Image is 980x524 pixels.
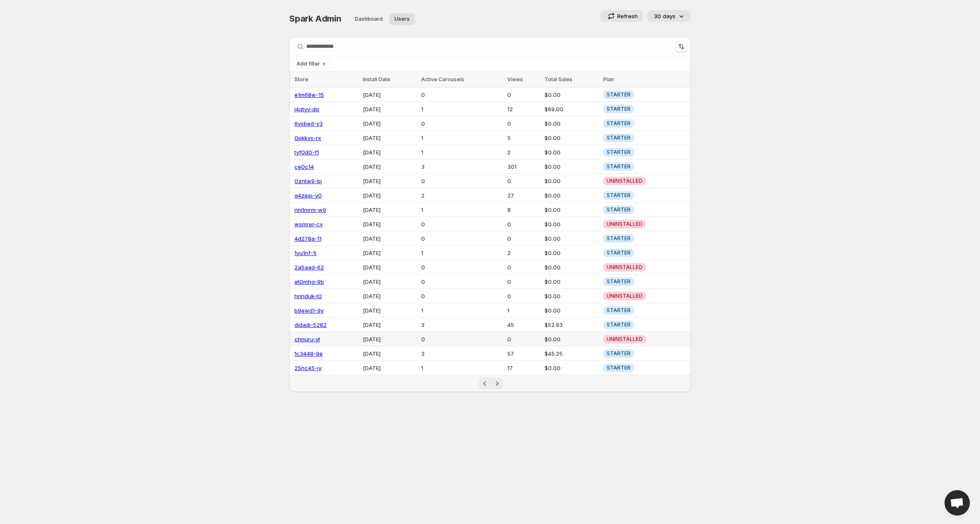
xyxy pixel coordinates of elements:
[419,145,505,159] td: 1
[294,76,308,82] span: Store
[294,106,319,112] a: j4qtyy-dq
[675,41,687,52] button: Sort the results
[505,217,542,231] td: 0
[289,14,341,24] span: Spark Admin
[294,350,323,357] a: 1c3448-9e
[542,231,601,246] td: $0.00
[607,106,631,112] span: STARTER
[294,250,316,256] a: 1yu1nf-1i
[491,378,503,390] button: Next
[542,188,601,203] td: $0.00
[294,278,324,285] a: et0mhg-9b
[294,192,322,199] a: q4zjpp-y0
[607,221,642,228] span: UNINSTALLED
[297,60,320,67] span: Add filter
[607,307,631,314] span: STARTER
[607,206,631,213] span: STARTER
[607,235,631,242] span: STARTER
[542,289,601,303] td: $0.00
[505,203,542,217] td: 8
[505,159,542,174] td: 301
[544,76,572,82] span: Total Sales
[945,490,970,516] div: Open chat
[542,174,601,188] td: $0.00
[294,91,324,98] a: e1m68w-15
[419,116,505,131] td: 0
[505,274,542,289] td: 0
[360,159,419,174] td: [DATE]
[542,332,601,346] td: $0.00
[294,336,320,343] a: chnuru-yt
[360,303,419,318] td: [DATE]
[542,246,601,260] td: $0.00
[505,231,542,246] td: 0
[360,361,419,375] td: [DATE]
[419,260,505,274] td: 0
[505,332,542,346] td: 0
[607,321,631,328] span: STARTER
[294,178,322,184] a: 0zntw9-bj
[419,332,505,346] td: 0
[360,332,419,346] td: [DATE]
[607,178,642,184] span: UNINSTALLED
[363,76,390,82] span: Install Date
[507,76,523,82] span: Views
[360,260,419,274] td: [DATE]
[419,203,505,217] td: 1
[505,361,542,375] td: 17
[654,12,675,20] p: 30 days
[294,149,319,156] a: tyf0d0-f1
[294,307,324,314] a: b9ewd1-9v
[294,163,314,170] a: ce0c14
[505,318,542,332] td: 45
[294,365,321,371] a: 25nc45-jy
[607,365,631,371] span: STARTER
[607,350,631,357] span: STARTER
[542,145,601,159] td: $0.00
[294,235,321,242] a: 4d278a-11
[607,336,642,343] span: UNINSTALLED
[542,318,601,332] td: $52.83
[607,278,631,285] span: STARTER
[294,293,322,299] a: hnhduk-t0
[479,378,491,390] button: Previous
[294,134,321,141] a: 0pkkvs-rx
[603,76,614,82] span: Plan
[350,13,388,25] button: Dashboard overview
[607,134,631,141] span: STARTER
[505,116,542,131] td: 0
[542,102,601,116] td: $69.00
[542,203,601,217] td: $0.00
[419,303,505,318] td: 1
[419,174,505,188] td: 0
[421,76,464,82] span: Active Carousels
[419,131,505,145] td: 1
[360,246,419,260] td: [DATE]
[360,274,419,289] td: [DATE]
[419,159,505,174] td: 3
[419,274,505,289] td: 0
[360,346,419,361] td: [DATE]
[542,346,601,361] td: $45.25
[505,145,542,159] td: 2
[419,231,505,246] td: 0
[360,231,419,246] td: [DATE]
[360,217,419,231] td: [DATE]
[505,188,542,203] td: 27
[542,88,601,102] td: $0.00
[389,13,415,25] button: User management
[505,131,542,145] td: 5
[505,102,542,116] td: 12
[542,217,601,231] td: $0.00
[360,145,419,159] td: [DATE]
[294,264,324,271] a: 2a5aad-62
[419,246,505,260] td: 1
[360,318,419,332] td: [DATE]
[607,91,631,98] span: STARTER
[360,88,419,102] td: [DATE]
[607,149,631,156] span: STARTER
[607,192,631,199] span: STARTER
[607,120,631,127] span: STARTER
[542,361,601,375] td: $0.00
[607,293,642,299] span: UNINSTALLED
